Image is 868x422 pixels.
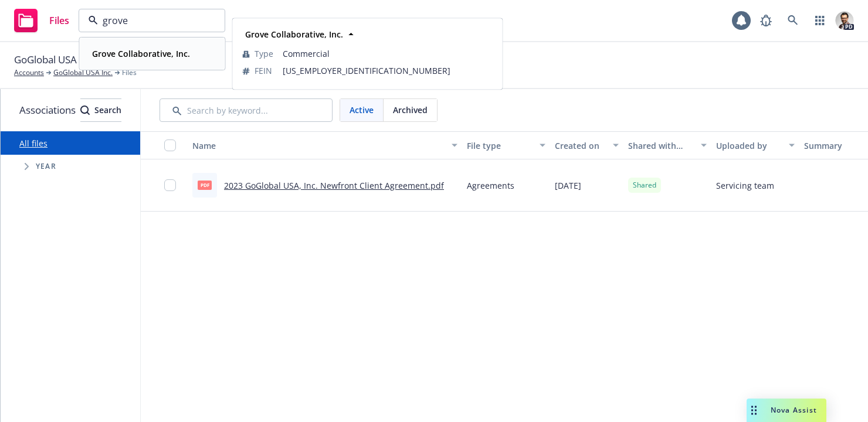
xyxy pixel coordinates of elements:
span: Shared [633,180,656,190]
div: Name [192,139,445,152]
input: Filter by keyword [98,13,201,28]
button: Shared with client [623,131,711,159]
input: Search by keyword... [160,98,333,122]
input: Select all [164,139,176,151]
a: Accounts [14,67,44,78]
div: Tree Example [1,155,140,178]
span: GoGlobal USA Inc. [14,52,95,67]
button: File type [462,131,550,159]
div: Created on [555,139,606,152]
a: GoGlobal USA Inc. [53,67,113,78]
a: Files [9,4,74,37]
img: photo [835,11,854,30]
span: pdf [198,181,212,189]
a: Report a Bug [754,9,778,32]
a: All files [19,138,48,149]
button: Nova Assist [747,399,826,422]
a: Switch app [808,9,832,32]
span: Associations [19,103,76,118]
button: Uploaded by [711,131,799,159]
div: Drag to move [747,399,761,422]
span: Servicing team [716,179,774,192]
button: Name [188,131,462,159]
button: SearchSearch [80,98,121,122]
strong: Grove Collaborative, Inc. [245,29,343,40]
span: Archived [393,104,428,116]
span: Commercial [283,47,493,60]
button: Created on [550,131,623,159]
input: Toggle Row Selected [164,179,176,191]
a: 2023 GoGlobal USA, Inc. Newfront Client Agreement.pdf [224,180,444,191]
span: Year [36,163,56,170]
div: Shared with client [628,139,694,152]
span: Nova Assist [771,405,817,415]
strong: Grove Collaborative, Inc. [92,48,190,59]
span: [US_EMPLOYER_IDENTIFICATION_NUMBER] [283,64,493,77]
svg: Search [80,105,90,115]
span: FEIN [255,64,272,77]
a: Search [781,9,805,32]
div: File type [467,139,533,152]
span: Files [122,67,137,78]
span: Type [255,47,273,60]
div: Uploaded by [716,139,782,152]
div: Search [80,99,121,121]
span: [DATE] [555,179,581,192]
span: Files [49,16,69,25]
span: Agreements [467,179,514,192]
span: Active [350,104,374,116]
